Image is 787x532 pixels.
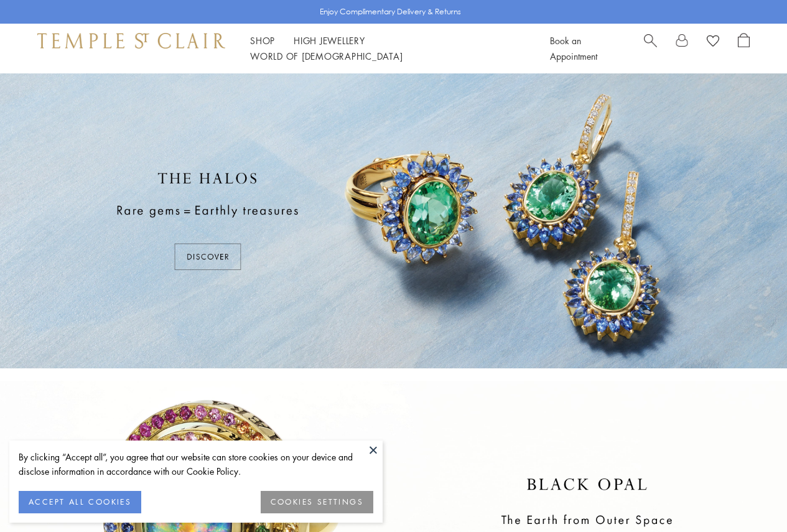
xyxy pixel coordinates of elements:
a: View Wishlist [707,33,719,52]
nav: Main navigation [250,33,522,64]
a: World of [DEMOGRAPHIC_DATA]World of [DEMOGRAPHIC_DATA] [250,50,403,62]
a: High JewelleryHigh Jewellery [294,34,365,47]
a: Book an Appointment [550,34,597,62]
button: ACCEPT ALL COOKIES [19,491,141,513]
div: By clicking “Accept all”, you agree that our website can store cookies on your device and disclos... [19,450,373,478]
a: Open Shopping Bag [738,33,750,64]
p: Enjoy Complimentary Delivery & Returns [320,6,461,18]
img: Temple St. Clair [37,33,225,48]
a: Search [644,33,657,64]
button: COOKIES SETTINGS [261,491,373,513]
a: ShopShop [250,34,275,47]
